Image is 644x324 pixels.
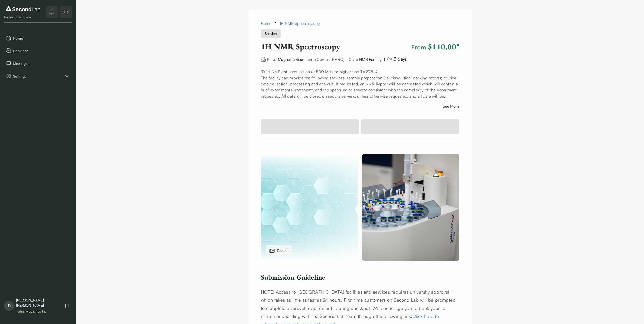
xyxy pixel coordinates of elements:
[4,71,72,81] div: Settings sub items
[362,154,459,261] img: 1H NMR Spectroscopy 1
[46,6,58,18] button: notifications
[16,298,58,308] div: [PERSON_NAME] [PERSON_NAME]
[63,301,72,310] button: Log out
[269,247,275,254] img: images
[393,56,407,62] span: 5 days
[4,301,14,311] span: D
[4,71,72,81] button: Settings
[4,58,72,69] button: Messages
[443,103,459,111] button: See More
[60,6,72,18] button: Expand/Collapse sidebar
[13,35,70,41] span: Home
[13,73,64,79] span: Settings
[428,41,459,52] span: $110.00 *
[267,56,382,61] a: Pines Magnetic Resonance Center (PMRC) - Core NMR Facility
[411,42,459,52] span: From
[261,154,358,261] img: 1H NMR Spectroscopy 1
[4,5,42,13] img: logo
[13,61,70,66] span: Messages
[4,33,72,43] button: Home
[4,15,42,20] div: Researcher View
[261,75,459,99] p: The facility can provide the following services: sample preparation (i.e. dissolution, packing ro...
[261,273,459,282] h6: Submission Guideline
[261,20,272,26] a: Home
[261,42,410,52] h1: 1H NMR Spectroscopy
[16,309,58,314] div: Totus Medicines Inc.
[280,20,320,26] div: 1H NMR Spectroscopy
[13,48,70,53] span: Bookings
[261,69,459,75] p: 1D 1H NMR data acquisition at 500 MHz or higher and T=298 K
[267,57,382,62] span: Pines Magnetic Resonance Center (PMRC) - Core NMR Facility
[266,245,292,256] div: See all
[384,56,385,62] div: |
[4,45,72,56] button: Bookings
[261,29,281,38] span: Service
